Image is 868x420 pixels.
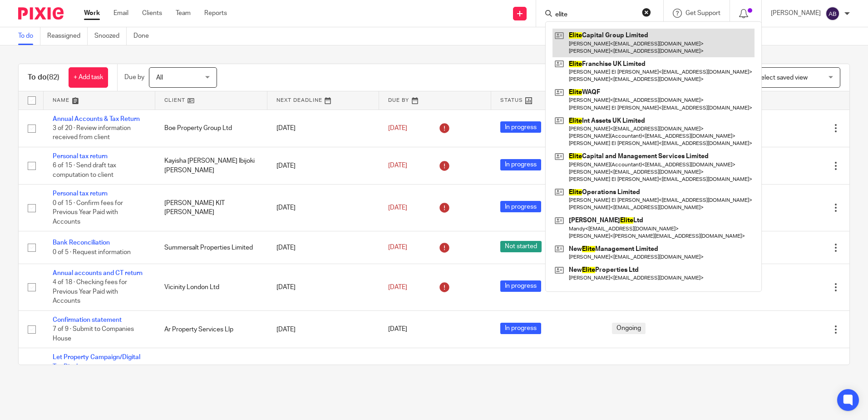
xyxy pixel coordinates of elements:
a: To do [18,27,40,45]
span: [DATE] [388,125,407,131]
input: Search [554,11,636,19]
td: Vicinity London Ltd [155,264,267,310]
a: Reports [204,9,227,18]
h1: To do [28,73,59,82]
td: [DATE] [267,264,379,310]
p: [PERSON_NAME] [771,9,821,18]
a: Reassigned [47,27,88,45]
td: [DATE] [267,147,379,184]
a: Personal tax return [53,153,108,160]
td: [DATE] [267,310,379,348]
span: 3 of 20 · Review information received from client [53,125,131,141]
td: Boe Property Group Ltd [155,110,267,147]
span: In progress [500,323,541,334]
a: Annual accounts and CT return [53,270,143,276]
span: 4 of 18 · Checking fees for Previous Year Paid with Accounts [53,279,127,304]
a: Team [176,9,191,18]
span: [DATE] [388,163,407,169]
span: 0 of 15 · Confirm fees for Previous Year Paid with Accounts [53,200,123,225]
button: Clear [642,8,651,17]
span: In progress [500,159,541,170]
td: Ar Property Services Llp [155,310,267,348]
span: [DATE] [388,205,407,211]
img: svg%3E [825,6,840,21]
span: In progress [500,121,541,133]
span: [DATE] [388,284,407,290]
span: All [156,75,163,81]
img: Pixie [18,7,64,20]
td: [DATE] [267,185,379,231]
span: In progress [500,280,541,292]
span: 7 of 9 · Submit to Companies House [53,326,134,342]
a: Annual Accounts & Tax Return [53,116,140,122]
td: [PERSON_NAME] KIT [PERSON_NAME] [155,185,267,231]
a: Snoozed [94,27,127,45]
td: Summersalt Properties Limited [155,231,267,264]
span: 0 of 5 · Request information [53,249,131,255]
a: Work [84,9,100,18]
a: Let Property Campaign/Digital Tax Disclosure [53,354,140,370]
a: Email [113,9,128,18]
span: 6 of 15 · Send draft tax computation to client [53,163,116,179]
span: In progress [500,201,541,212]
td: Kayisha [PERSON_NAME] Ibijoki [PERSON_NAME] [155,147,267,184]
a: Personal tax return [53,190,108,197]
a: + Add task [69,67,108,88]
span: (82) [47,74,59,81]
a: Confirmation statement [53,317,122,323]
span: Get Support [686,10,720,16]
td: [DATE] [267,110,379,147]
a: Clients [142,9,162,18]
a: Done [133,27,156,45]
td: [PERSON_NAME] [155,348,267,395]
span: Select saved view [757,75,808,81]
a: Bank Reconciliation [53,240,110,246]
td: [DATE] [267,231,379,264]
span: [DATE] [388,245,407,251]
span: Ongoing [612,323,646,334]
span: [DATE] [388,326,407,333]
span: Not started [500,241,542,252]
p: Due by [124,73,144,82]
td: [DATE] [267,348,379,395]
